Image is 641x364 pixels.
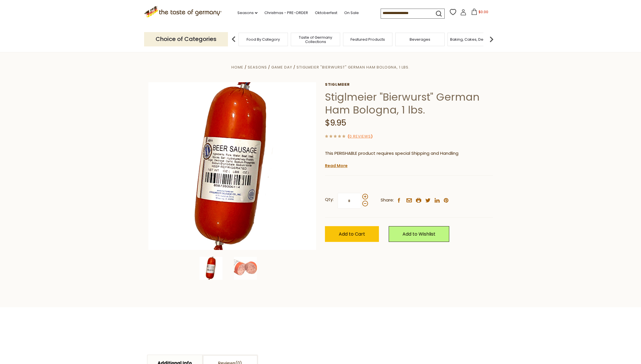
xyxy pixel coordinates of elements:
[325,82,493,87] a: Stiglmeier
[330,161,493,169] li: We will ship this product in heat-protective packaging and ice.
[264,10,308,16] a: Christmas - PRE-ORDER
[228,34,239,45] img: previous arrow
[148,82,316,250] img: Stiglmeier "Bierwurst" German Ham Bologna, 1 lbs.
[344,10,359,16] a: On Sale
[325,91,493,116] h1: Stiglmeier "Bierwurst" German Ham Bologna, 1 lbs.
[200,257,222,280] img: Stiglmeier "Bierwurst" German Ham Bologna, 1 lbs.
[144,32,228,46] p: Choice of Categories
[231,64,243,70] a: Home
[248,64,267,70] a: Seasons
[325,226,379,242] button: Add to Cart
[237,10,257,16] a: Seasons
[486,34,497,45] img: next arrow
[325,150,493,157] p: This PERISHABLE product requires special Shipping and Handling
[349,134,371,140] a: 0 Reviews
[468,9,492,17] button: $0.00
[338,193,361,209] input: Qty:
[325,163,348,169] a: Read More
[325,196,334,203] strong: Qty:
[297,64,410,70] a: Stiglmeier "Bierwurst" German Ham Bologna, 1 lbs.
[450,37,495,42] a: Baking, Cakes, Desserts
[234,257,257,280] img: Stiglmeier "Bierwurst" German Ham Bologna, 1 lbs.
[350,37,385,42] a: Featured Products
[381,197,394,204] span: Share:
[315,10,337,16] a: Oktoberfest
[479,9,488,14] span: $0.00
[293,35,338,44] a: Taste of Germany Collections
[247,37,280,42] a: Food By Category
[339,231,365,237] span: Add to Cart
[410,37,430,42] a: Beverages
[348,134,373,139] span: ( )
[325,117,346,128] span: $9.95
[389,226,449,242] a: Add to Wishlist
[271,64,292,70] a: Game Day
